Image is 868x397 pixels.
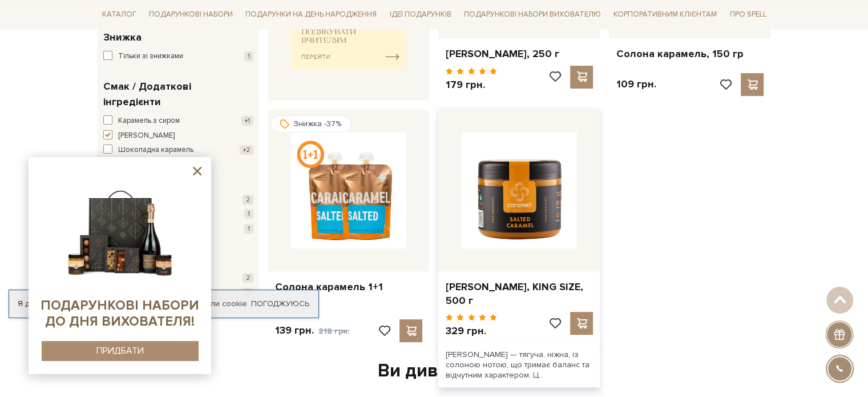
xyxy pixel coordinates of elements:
div: [PERSON_NAME] — тягуча, ніжна, із солоною нотою, що тримає баланс та відчутним характером. Ц.. [438,343,600,388]
div: Ви дивились [104,359,764,383]
a: Подарункові набори [144,6,237,23]
a: Ідеї подарунків [385,6,455,23]
p: 329 грн. [445,324,497,338]
button: Карамель з сиром +1 [103,115,253,127]
span: 1 [244,209,253,219]
span: Знижка [103,30,142,45]
div: Я дозволяю [DOMAIN_NAME] використовувати [9,299,318,309]
a: [PERSON_NAME], KING SIZE, 500 г [445,280,593,307]
a: Погоджуюсь [251,299,309,309]
span: 1 [244,224,253,234]
span: 2 [243,195,253,204]
span: 218 грн. [318,326,350,336]
a: Подарунки на День народження [241,6,381,23]
span: 2 [243,288,253,298]
span: Смак / Додаткові інгредієнти [103,79,251,110]
img: Солона карамель 1+1 [291,133,407,248]
span: 1 [244,51,253,61]
div: Знижка -37% [271,115,351,133]
span: Шоколадна карамель [118,145,193,156]
span: +2 [240,145,253,155]
button: Шоколадна карамель +2 [103,145,253,156]
span: Тільки зі знижками [118,51,183,62]
p: 109 грн. [616,78,656,91]
a: Солона карамель 1+1 [275,280,423,294]
a: Подарункові набори вихователю [459,5,605,24]
span: [PERSON_NAME] [118,130,175,142]
span: 2 [243,273,253,283]
button: Тільки зі знижками 1 [103,51,253,62]
button: [PERSON_NAME] [103,130,253,142]
a: файли cookie [195,299,247,308]
p: 179 грн. [445,78,497,91]
img: Солона карамель, KING SIZE, 500 г [461,133,577,248]
span: +1 [241,116,253,126]
a: Каталог [98,6,141,23]
a: Солона карамель, 150 гр [616,47,764,61]
a: [PERSON_NAME], 250 г [445,47,593,61]
p: 139 грн. [275,324,350,338]
a: Про Spell [725,6,770,23]
a: Корпоративним клієнтам [609,5,721,24]
span: Карамель з сиром [118,115,180,127]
